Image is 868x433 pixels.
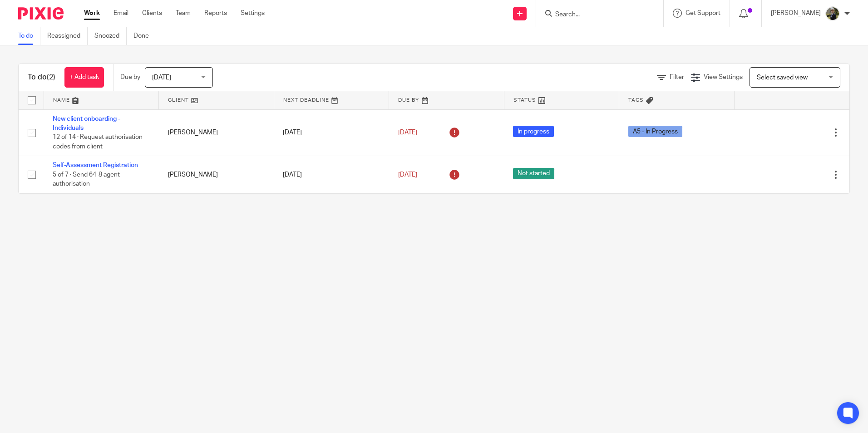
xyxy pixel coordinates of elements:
[84,9,100,18] a: Work
[18,7,64,20] img: Pixie
[398,172,417,178] span: [DATE]
[670,74,684,80] span: Filter
[274,109,389,156] td: [DATE]
[274,156,389,193] td: [DATE]
[53,172,120,187] span: 5 of 7 · Send 64-8 agent authorisation
[18,27,40,45] a: To do
[771,9,821,18] p: [PERSON_NAME]
[398,129,417,136] span: [DATE]
[241,9,265,18] a: Settings
[554,11,636,19] input: Search
[513,126,554,137] span: In progress
[628,126,682,137] span: A5 - In Progress
[704,74,743,80] span: View Settings
[64,67,104,88] a: + Add task
[133,27,156,45] a: Done
[53,116,120,131] a: New client onboarding - Individuals
[686,10,720,16] span: Get Support
[28,73,55,82] h1: To do
[159,109,274,156] td: [PERSON_NAME]
[113,9,128,18] a: Email
[513,168,554,179] span: Not started
[204,9,227,18] a: Reports
[53,134,143,150] span: 12 of 14 · Request authorisation codes from client
[825,6,840,21] img: ACCOUNTING4EVERYTHING-9.jpg
[176,9,191,18] a: Team
[757,74,808,81] span: Select saved view
[628,98,644,103] span: Tags
[159,156,274,193] td: [PERSON_NAME]
[628,170,725,179] div: ---
[152,74,171,81] span: [DATE]
[53,162,138,168] a: Self-Assessment Registration
[47,74,55,81] span: (2)
[142,9,162,18] a: Clients
[94,27,127,45] a: Snoozed
[47,27,88,45] a: Reassigned
[120,73,140,82] p: Due by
